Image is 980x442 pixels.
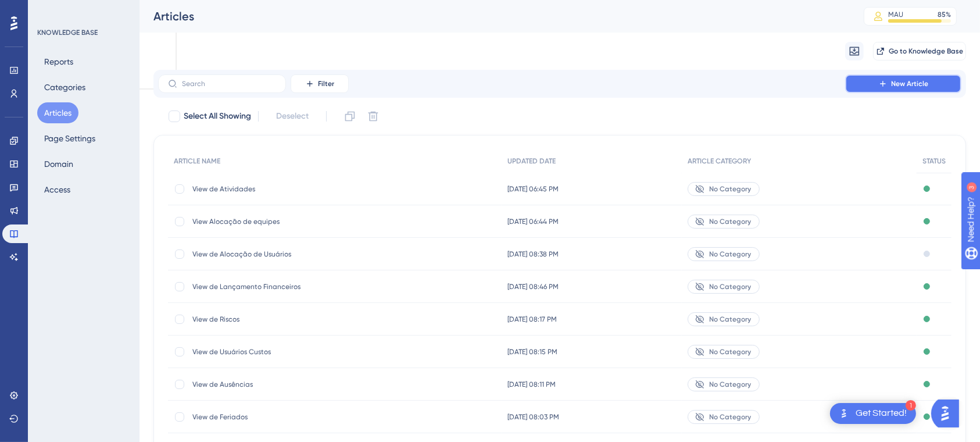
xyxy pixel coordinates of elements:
button: Go to Knowledge Base [873,42,966,60]
button: Articles [37,102,78,123]
span: ARTICLE CATEGORY [688,156,751,166]
span: No Category [709,347,751,357]
span: [DATE] 06:45 PM [507,184,559,194]
button: Domain [37,154,80,174]
div: 3 [81,6,84,15]
span: [DATE] 08:11 PM [507,380,556,389]
button: Filter [291,74,349,93]
span: View de Lançamento Financeiros [192,282,378,291]
span: [DATE] 08:38 PM [507,249,559,259]
span: View de Riscos [192,315,378,324]
span: View de Feriados [192,412,378,422]
div: Open Get Started! checklist, remaining modules: 1 [830,403,916,424]
span: No Category [709,184,751,194]
span: View Alocação de equipes [192,217,378,226]
div: 1 [906,400,916,411]
div: 85 % [938,10,951,19]
button: Reports [37,51,80,72]
span: No Category [709,412,751,422]
span: View de Alocação de Usuários [192,249,378,259]
span: No Category [709,249,751,259]
span: View de Usuários Custos [192,347,378,357]
img: launcher-image-alternative-text [837,407,851,420]
div: Articles [153,8,835,24]
span: Select All Showing [184,109,251,123]
span: [DATE] 08:46 PM [507,282,559,291]
span: Filter [318,79,334,88]
span: No Category [709,282,751,291]
span: [DATE] 08:15 PM [507,347,557,357]
span: STATUS [922,156,946,166]
span: [DATE] 08:03 PM [507,412,559,422]
button: Deselect [266,106,319,127]
span: No Category [709,217,751,226]
button: New Article [845,74,961,93]
button: Access [37,179,77,200]
button: Categories [37,77,92,98]
span: [DATE] 08:17 PM [507,315,557,324]
iframe: UserGuiding AI Assistant Launcher [931,396,966,431]
span: [DATE] 06:44 PM [507,217,559,226]
span: Deselect [276,109,309,123]
div: MAU [888,10,903,19]
span: No Category [709,315,751,324]
div: Get Started! [856,407,907,420]
div: KNOWLEDGE BASE [37,28,98,37]
span: No Category [709,380,751,389]
span: UPDATED DATE [507,156,556,166]
input: Search [182,80,276,88]
span: Need Help? [27,3,73,17]
span: View de Atividades [192,184,378,194]
button: Page Settings [37,128,102,149]
span: Go to Knowledge Base [889,47,963,56]
span: View de Ausências [192,380,378,389]
span: New Article [891,79,928,88]
span: ARTICLE NAME [174,156,220,166]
